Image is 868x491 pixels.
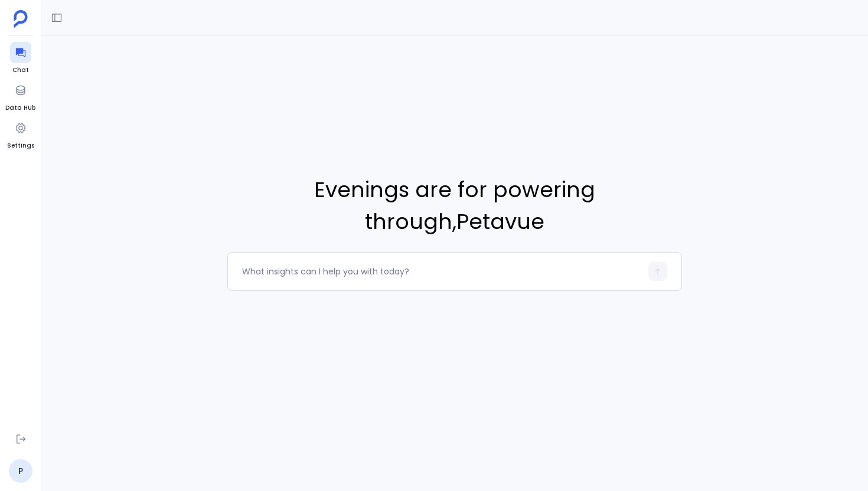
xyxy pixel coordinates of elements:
a: P [9,459,32,483]
span: Data Hub [5,103,35,113]
span: Chat [10,66,31,75]
img: petavue logo [14,10,28,28]
span: Settings [7,141,34,150]
a: Settings [7,117,34,150]
span: Evenings are for powering through , Petavue [227,174,682,238]
a: Data Hub [5,80,35,113]
a: Chat [10,42,31,75]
